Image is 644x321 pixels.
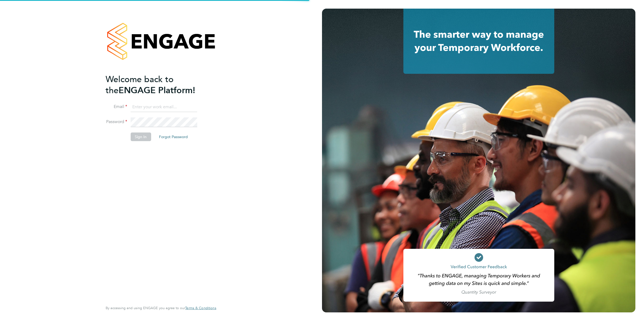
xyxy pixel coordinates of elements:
a: Terms & Conditions [185,306,216,310]
label: Email [106,104,127,110]
span: By accessing and using ENGAGE you agree to our [106,306,216,310]
label: Password [106,119,127,125]
h2: ENGAGE Platform! [106,74,211,96]
input: Enter your work email... [130,102,197,112]
span: Terms & Conditions [185,306,216,310]
button: Sign In [130,132,151,141]
button: Forgot Password [155,132,192,141]
span: Welcome back to the [106,74,174,96]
